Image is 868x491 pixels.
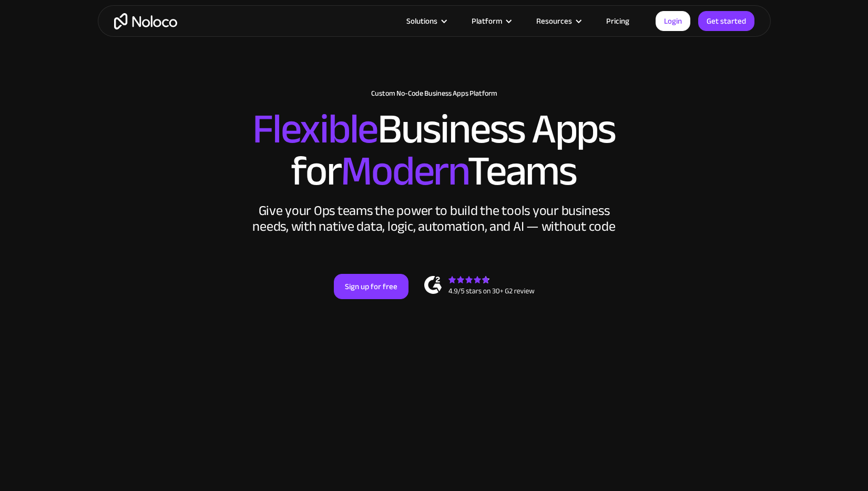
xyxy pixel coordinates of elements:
a: home [114,13,177,29]
div: Give your Ops teams the power to build the tools your business needs, with native data, logic, au... [250,203,618,234]
h2: Business Apps for Teams [108,108,760,192]
div: Resources [536,14,572,28]
span: Modern [341,132,467,210]
div: Platform [458,14,523,28]
a: Sign up for free [334,274,409,299]
a: Get started [698,11,754,31]
div: Solutions [406,14,437,28]
h1: Custom No-Code Business Apps Platform [108,89,760,98]
a: Login [656,11,690,31]
span: Flexible [252,90,377,168]
div: Solutions [393,14,458,28]
div: Resources [523,14,593,28]
a: Pricing [593,14,642,28]
div: Platform [472,14,502,28]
